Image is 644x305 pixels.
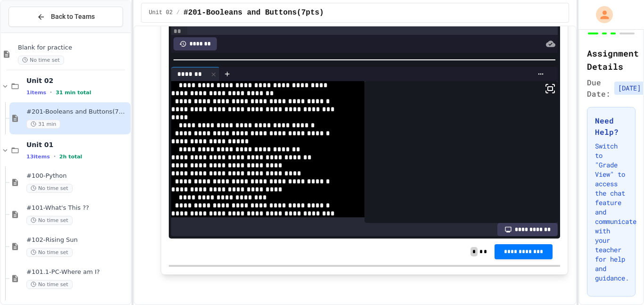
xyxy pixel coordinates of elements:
h2: Assignment Details [587,47,636,73]
span: #100-Python [26,172,129,180]
span: 1 items [26,90,46,96]
span: Blank for practice [18,44,129,52]
span: • [50,89,52,96]
span: No time set [26,280,73,289]
span: #201-Booleans and Buttons(7pts) [183,7,324,18]
span: No time set [26,248,73,257]
span: #101-What's This ?? [26,204,129,212]
p: Switch to "Grade View" to access the chat feature and communicate with your teacher for help and ... [595,141,627,283]
button: Back to Teams [8,7,123,27]
span: #201-Booleans and Buttons(7pts) [26,108,129,116]
span: #101.1-PC-Where am I? [26,268,129,276]
span: No time set [18,56,64,65]
span: 2h total [59,154,83,160]
span: No time set [26,216,73,225]
span: Unit 02 [149,9,173,16]
span: / [176,9,180,16]
div: My Account [586,4,615,25]
span: 31 min total [56,90,91,96]
span: Unit 02 [26,76,129,85]
span: 13 items [26,154,50,160]
span: Due Date: [587,77,611,99]
span: Unit 01 [26,140,129,149]
span: • [54,153,56,160]
span: Back to Teams [51,12,95,22]
h3: Need Help? [595,115,627,138]
span: No time set [26,184,73,193]
span: 31 min [26,120,60,129]
span: #102-Rising Sun [26,236,129,244]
